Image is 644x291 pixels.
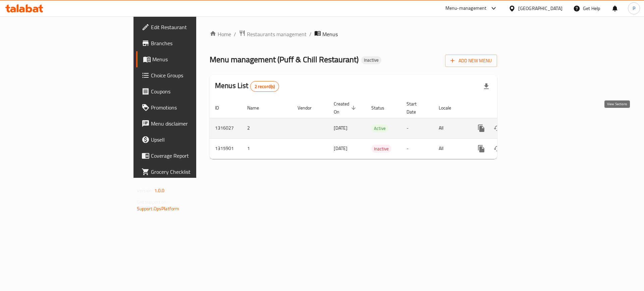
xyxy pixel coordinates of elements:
span: Branches [151,39,236,47]
th: Actions [468,98,543,118]
a: Coupons [136,83,241,99]
li: / [309,30,312,38]
table: enhanced table [210,98,543,159]
a: Promotions [136,99,241,116]
span: Inactive [361,57,381,63]
a: Coverage Report [136,148,241,164]
button: more [473,120,489,136]
span: ID [215,104,228,112]
div: [GEOGRAPHIC_DATA] [518,5,562,12]
span: Version: [137,186,153,195]
button: Add New Menu [445,55,497,67]
div: Inactive [361,56,381,64]
a: Edit Restaurant [136,19,241,35]
span: Menu disclaimer [151,120,236,128]
span: Coverage Report [151,152,236,160]
nav: breadcrumb [210,30,497,39]
span: Choice Groups [151,71,236,79]
a: Grocery Checklist [136,164,241,180]
div: Menu-management [445,4,487,12]
span: Name [247,104,268,112]
td: - [401,138,433,159]
button: more [473,141,489,157]
span: Promotions [151,103,236,112]
span: Add New Menu [450,57,492,65]
button: Change Status [489,141,505,157]
span: Restaurants management [247,30,307,38]
span: Coupons [151,87,236,95]
span: Menus [152,55,236,63]
a: Restaurants management [239,30,307,39]
div: Inactive [371,145,391,153]
td: 1 [242,138,292,159]
span: [DATE] [334,124,347,132]
span: P [633,5,635,12]
span: Menus [322,30,338,38]
span: Status [371,104,393,112]
td: All [433,118,468,138]
span: Locale [439,104,460,112]
span: [DATE] [334,144,347,153]
span: Edit Restaurant [151,23,236,31]
a: Upsell [136,132,241,148]
span: Created On [334,100,358,116]
a: Menus [136,51,241,67]
span: Upsell [151,136,236,144]
a: Support.OpsPlatform [137,204,179,213]
td: - [401,118,433,138]
span: Vendor [298,104,320,112]
div: Export file [478,78,494,94]
span: 2 record(s) [251,83,279,90]
div: Total records count [250,81,279,92]
a: Menu disclaimer [136,116,241,132]
span: Get support on: [137,198,168,206]
span: Inactive [371,145,391,153]
span: Active [371,125,388,132]
span: Menu management ( Puff & Chill Restaurant ) [210,52,359,67]
a: Branches [136,35,241,51]
h2: Menus List [215,81,279,92]
td: 2 [242,118,292,138]
span: Start Date [407,100,425,116]
a: Choice Groups [136,67,241,83]
button: Change Status [489,120,505,136]
span: Grocery Checklist [151,168,236,176]
td: All [433,138,468,159]
div: Active [371,124,388,132]
span: 1.0.0 [154,186,165,195]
